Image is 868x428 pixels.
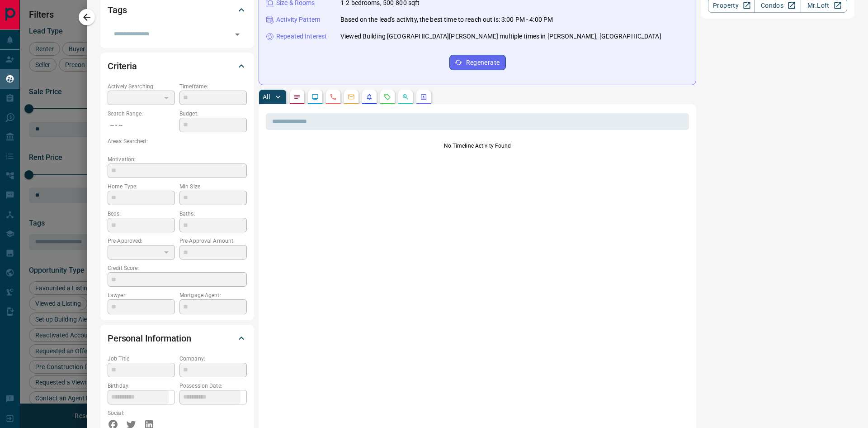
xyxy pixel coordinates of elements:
[108,210,175,218] p: Beds:
[276,15,321,24] p: Activity Pattern
[179,210,247,218] p: Baths:
[179,110,247,118] p: Budget:
[366,93,373,101] svg: Listing Alerts
[179,291,247,299] p: Mortgage Agent:
[108,327,247,349] div: Personal Information
[266,142,689,150] p: No Timeline Activity Found
[108,237,175,245] p: Pre-Approved:
[293,93,301,101] svg: Notes
[340,15,553,24] p: Based on the lead's activity, the best time to reach out is: 3:00 PM - 4:00 PM
[348,93,355,101] svg: Emails
[263,94,270,100] p: All
[231,28,244,41] button: Open
[108,55,247,77] div: Criteria
[384,93,391,101] svg: Requests
[108,59,137,73] h2: Criteria
[108,155,247,164] p: Motivation:
[402,93,409,101] svg: Opportunities
[108,137,247,145] p: Areas Searched:
[420,93,427,101] svg: Agent Actions
[108,264,247,272] p: Credit Score:
[108,3,127,17] h2: Tags
[108,110,175,118] p: Search Range:
[108,382,175,390] p: Birthday:
[276,32,327,41] p: Repeated Interest
[108,82,175,91] p: Actively Searching:
[449,55,506,70] button: Regenerate
[108,331,191,346] h2: Personal Information
[108,355,175,363] p: Job Title:
[179,183,247,191] p: Min Size:
[179,382,247,390] p: Possession Date:
[330,93,337,101] svg: Calls
[108,183,175,191] p: Home Type:
[108,291,175,299] p: Lawyer:
[311,93,319,101] svg: Lead Browsing Activity
[179,237,247,245] p: Pre-Approval Amount:
[108,409,175,417] p: Social:
[340,32,661,41] p: Viewed Building [GEOGRAPHIC_DATA][PERSON_NAME] multiple times in [PERSON_NAME], [GEOGRAPHIC_DATA]
[108,118,175,133] p: -- - --
[179,82,247,91] p: Timeframe:
[179,355,247,363] p: Company:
